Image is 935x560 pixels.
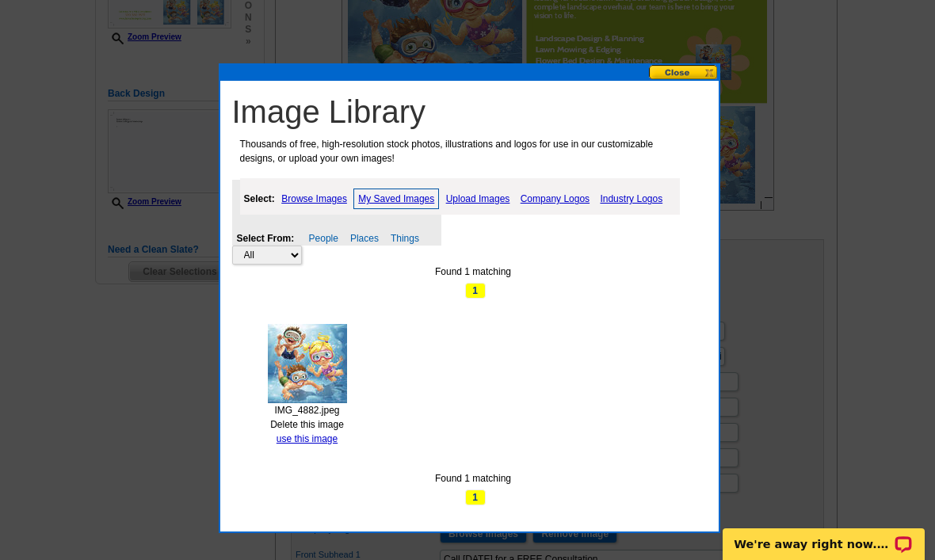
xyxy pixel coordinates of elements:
[353,189,439,209] a: My Saved Images
[258,403,357,417] div: IMG_4882.jpeg
[232,137,685,166] p: Thousands of free, high-resolution stock photos, illustrations and logos for use in our customiza...
[350,233,379,244] a: Places
[232,265,715,279] div: Found 1 matching
[442,189,514,208] a: Upload Images
[237,233,295,244] strong: Select From:
[244,193,275,204] strong: Select:
[232,471,715,486] div: Found 1 matching
[232,93,715,131] h1: Image Library
[309,233,338,244] a: People
[277,433,338,444] a: use this image
[517,189,593,208] a: Company Logos
[712,510,935,560] iframe: LiveChat chat widget
[465,490,486,505] span: 1
[596,189,666,208] a: Industry Logos
[270,419,344,430] a: Delete this image
[277,189,351,208] a: Browse Images
[391,233,419,244] a: Things
[465,283,486,299] span: 1
[268,324,347,403] img: thumb-68d7622534d6d.jpg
